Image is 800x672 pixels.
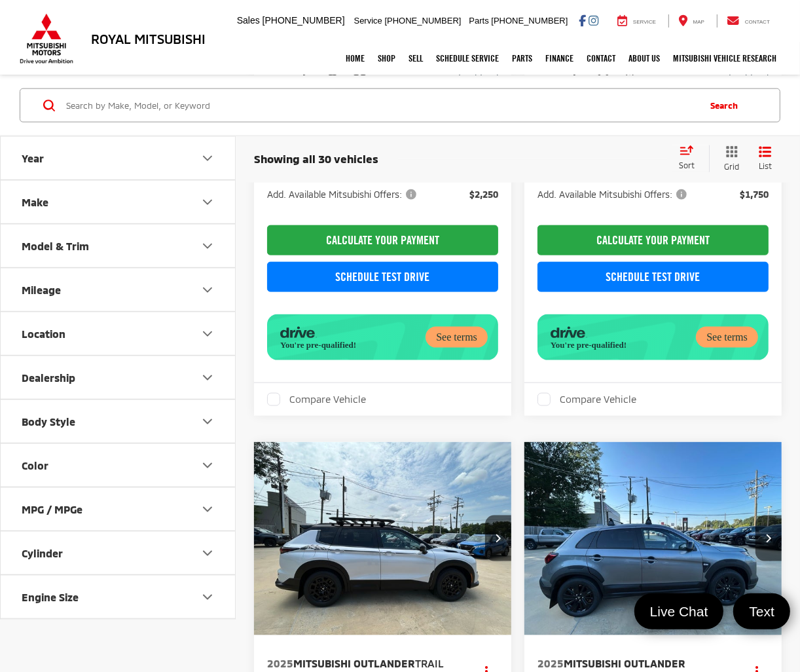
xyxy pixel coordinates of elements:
button: List View [749,145,782,172]
span: Mitsubishi Outlander [293,658,415,670]
div: Body Style [22,415,75,428]
div: MPG / MPGe [200,501,215,517]
button: Grid View [709,145,749,172]
a: Contact [717,14,780,28]
div: MPG / MPGe [22,503,82,515]
button: CylinderCylinder [1,532,236,574]
span: Grid [724,161,739,172]
button: ColorColor [1,444,236,487]
: CALCULATE YOUR PAYMENT [537,225,769,255]
a: Parts: Opens in a new tab [505,42,539,75]
button: Select sort value [672,145,709,171]
span: [PHONE_NUMBER] [263,15,345,26]
div: Color [200,457,215,473]
a: Finance [539,42,580,75]
a: About Us [622,42,666,75]
span: 2025 [267,658,293,670]
a: 2025 Mitsubishi Outlander Trail Edition2025 Mitsubishi Outlander Trail Edition2025 Mitsubishi Out... [253,442,513,636]
button: MileageMileage [1,269,236,311]
span: Sales [237,15,260,26]
a: Schedule Test Drive [537,262,769,292]
div: Make [22,196,48,208]
div: Year [200,150,215,166]
button: Add. Available Mitsubishi Offers: [267,188,421,201]
a: Mitsubishi Vehicle Research [666,42,783,75]
span: Contact [745,19,770,25]
button: LocationLocation [1,312,236,355]
span: Parts [469,16,488,26]
div: Model & Trim [22,240,89,252]
a: Shop [371,42,402,75]
span: Text [742,603,781,620]
span: $1,750 [740,188,769,201]
a: Live Chat [634,593,724,629]
button: Next image [755,515,782,561]
div: Body Style [200,413,215,429]
a: Instagram: Click to visit our Instagram page [589,15,598,26]
a: Contact [580,42,622,75]
input: Search by Make, Model, or Keyword [65,89,698,121]
span: Add. Available Mitsubishi Offers: [267,188,419,201]
div: Engine Size [22,591,79,603]
span: Add. Available Mitsubishi Offers: [537,188,689,201]
a: Map [668,14,714,28]
div: Engine Size [200,589,215,605]
span: 2025 [537,658,564,670]
div: Color [22,459,48,472]
button: Engine SizeEngine Size [1,576,236,618]
span: Showing all 30 vehicles [254,151,378,164]
span: Live Chat [644,603,715,620]
button: Body StyleBody Style [1,400,236,443]
span: [PHONE_NUMBER] [385,16,462,26]
div: 2025 Mitsubishi Outlander Trail Edition 0 [253,442,513,636]
div: Dealership [22,371,75,384]
span: [PHONE_NUMBER] [491,16,568,26]
a: Facebook: Click to visit our Facebook page [579,15,586,26]
button: Next image [485,515,511,561]
span: Service [633,19,656,25]
span: Map [693,19,704,25]
button: Add. Available Mitsubishi Offers: [537,188,691,201]
div: Cylinder [200,545,215,561]
button: Model & TrimModel & Trim [1,225,236,267]
button: MakeMake [1,181,236,223]
button: MPG / MPGeMPG / MPGe [1,488,236,531]
span: List [759,160,772,172]
a: Home [339,42,371,75]
div: Location [22,327,65,340]
div: Cylinder [22,547,63,559]
span: $2,250 [469,188,498,201]
label: Compare Vehicle [267,393,366,406]
a: Schedule Service: Opens in a new tab [429,42,505,75]
label: Compare Vehicle [537,393,636,406]
img: Mitsubishi [17,13,76,64]
h3: Royal Mitsubishi [91,31,206,46]
div: Year [22,152,44,164]
div: Mileage [22,284,61,296]
img: 2025 Mitsubishi Outlander Trail Edition [253,442,513,637]
div: Mileage [200,282,215,297]
div: Location [200,326,215,341]
a: Sell [402,42,429,75]
div: Make [200,194,215,210]
button: DealershipDealership [1,356,236,399]
a: Service [608,14,666,28]
div: Dealership [200,369,215,385]
button: YearYear [1,137,236,179]
div: 2025 Mitsubishi Outlander Sport Trail Edition 0 [524,442,783,636]
img: 2025 Mitsubishi Outlander Sport Trail Edition [524,442,783,637]
div: Model & Trim [200,238,215,253]
a: Schedule Test Drive [267,262,498,292]
: CALCULATE YOUR PAYMENT [267,225,498,255]
a: 2025 Mitsubishi Outlander Sport Trail Edition2025 Mitsubishi Outlander Sport Trail Edition2025 Mi... [524,442,783,636]
button: Search [698,88,757,121]
a: Text [733,593,790,629]
span: Sort [679,160,695,169]
span: Service [354,16,382,26]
